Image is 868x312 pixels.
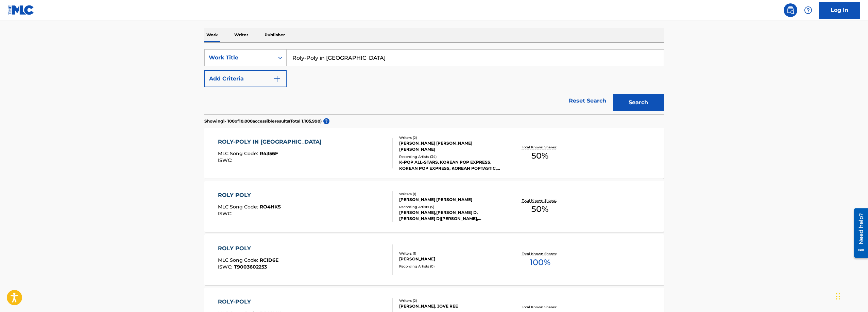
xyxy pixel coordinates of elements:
div: Recording Artists ( 0 ) [399,264,502,269]
span: ISWC : [218,264,234,270]
span: R4356F [260,150,278,157]
div: Writers ( 1 ) [399,191,502,197]
div: ROLY-POLY IN [GEOGRAPHIC_DATA] [218,138,325,146]
div: Writers ( 2 ) [399,135,502,140]
div: Recording Artists ( 5 ) [399,204,502,209]
a: Public Search [784,3,797,17]
a: Log In [819,2,860,19]
span: MLC Song Code : [218,204,260,210]
div: Drag [836,286,840,307]
img: MLC Logo [8,5,34,15]
button: Add Criteria [204,70,287,87]
p: Publisher [262,28,287,42]
span: 50 % [531,150,548,162]
p: Total Known Shares: [522,305,558,310]
a: ROLY-POLY IN [GEOGRAPHIC_DATA]MLC Song Code:R4356FISWC:Writers (2)[PERSON_NAME] [PERSON_NAME] [PE... [204,128,664,179]
span: MLC Song Code : [218,150,260,157]
p: Total Known Shares: [522,251,558,256]
span: ISWC : [218,157,234,163]
div: [PERSON_NAME], JOVE REE [399,303,502,309]
span: ISWC : [218,210,234,217]
p: Work [204,28,220,42]
div: Recording Artists ( 34 ) [399,154,502,159]
a: ROLY POLYMLC Song Code:RO4HKSISWC:Writers (1)[PERSON_NAME] [PERSON_NAME]Recording Artists (5)[PER... [204,181,664,232]
div: ROLY POLY [218,191,281,199]
p: Total Known Shares: [522,145,558,150]
div: Work Title [209,54,270,62]
a: ROLY POLYMLC Song Code:RC1D6EISWC:T9003602253Writers (1)[PERSON_NAME]Recording Artists (0)Total K... [204,234,664,285]
img: search [786,6,795,14]
span: T9003602253 [234,264,267,270]
div: Writers ( 2 ) [399,298,502,303]
div: ROLY-POLY [218,298,281,306]
p: Writer [232,28,250,42]
p: Showing 1 - 100 of 10,000 accessible results (Total 1,105,990 ) [204,118,322,124]
div: K-POP ALL-STARS, KOREAN POP EXPRESS, KOREAN POP EXPRESS, KOREAN POPTASTIC, K-POP SUPER STARS [399,159,502,171]
div: [PERSON_NAME],[PERSON_NAME] D, [PERSON_NAME] D|[PERSON_NAME], [PERSON_NAME],[PERSON_NAME] D, [PER... [399,209,502,222]
img: 9d2ae6d4665cec9f34b9.svg [273,75,281,83]
div: Help [801,3,815,17]
button: Search [613,94,664,111]
span: RC1D6E [260,257,278,263]
div: [PERSON_NAME] [PERSON_NAME] [399,197,502,203]
div: Writers ( 1 ) [399,251,502,256]
span: ? [323,118,329,124]
img: help [804,6,812,14]
span: 100 % [530,256,550,269]
div: [PERSON_NAME] [PERSON_NAME] [PERSON_NAME] [399,140,502,152]
iframe: Chat Widget [834,279,868,312]
a: Reset Search [565,93,610,108]
div: [PERSON_NAME] [399,256,502,262]
form: Search Form [204,49,664,114]
span: 50 % [531,203,548,215]
div: ROLY POLY [218,244,278,253]
p: Total Known Shares: [522,198,558,203]
iframe: Resource Center [849,206,868,260]
span: MLC Song Code : [218,257,260,263]
span: RO4HKS [260,204,281,210]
